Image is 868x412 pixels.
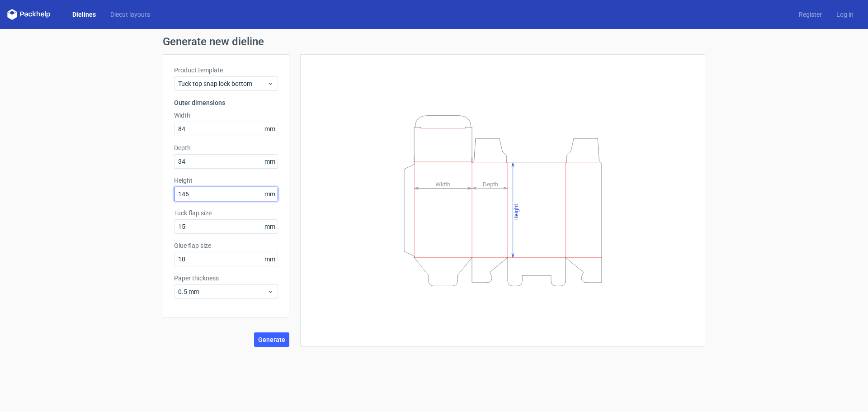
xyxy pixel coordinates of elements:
label: Tuck flap size [174,208,278,218]
span: 0.5 mm [178,287,267,296]
label: Glue flap size [174,241,278,250]
tspan: Width [435,180,450,187]
tspan: Height [513,204,519,220]
span: mm [262,155,278,168]
a: Log in [829,10,861,19]
a: Register [792,10,829,19]
label: Width [174,111,278,120]
a: Diecut layouts [103,10,157,19]
tspan: Depth [483,180,498,187]
label: Depth [174,143,278,152]
button: Generate [254,332,289,347]
h3: Outer dimensions [174,98,278,107]
h1: Generate new dieline [163,36,705,47]
label: Paper thickness [174,274,278,283]
span: Tuck top snap lock bottom [178,79,267,88]
span: mm [262,220,278,233]
label: Height [174,176,278,185]
span: Generate [258,336,285,343]
a: Dielines [65,10,103,19]
span: mm [262,187,278,201]
span: mm [262,252,278,266]
span: mm [262,122,278,136]
label: Product template [174,66,278,75]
